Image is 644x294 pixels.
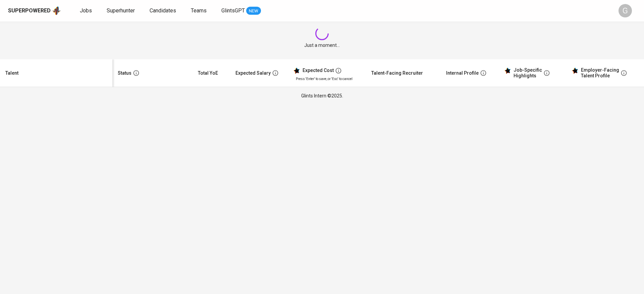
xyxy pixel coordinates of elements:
[581,67,619,79] div: Employer-Facing Talent Profile
[246,8,261,14] span: NEW
[572,67,578,74] img: glints_star.svg
[293,67,300,74] img: glints_star.svg
[80,7,92,14] span: Jobs
[446,69,479,77] div: Internal Profile
[296,76,361,81] p: Press 'Enter' to save, or 'Esc' to cancel
[107,7,136,15] a: Superhunter
[303,68,334,74] div: Expected Cost
[198,69,218,77] div: Total YoE
[371,69,423,77] div: Talent-Facing Recruiter
[191,7,208,15] a: Teams
[107,7,135,14] span: Superhunter
[619,4,632,17] div: G
[5,69,18,77] div: Talent
[235,69,271,77] div: Expected Salary
[221,7,261,15] a: GlintsGPT NEW
[221,7,245,14] span: GlintsGPT
[52,6,61,16] img: app logo
[8,7,51,15] div: Superpowered
[8,6,61,16] a: Superpoweredapp logo
[191,7,207,14] span: Teams
[514,67,542,79] div: Job-Specific Highlights
[304,42,340,49] span: Just a moment...
[118,69,131,77] div: Status
[80,7,93,15] a: Jobs
[150,7,176,14] span: Candidates
[150,7,177,15] a: Candidates
[504,67,511,74] img: glints_star.svg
